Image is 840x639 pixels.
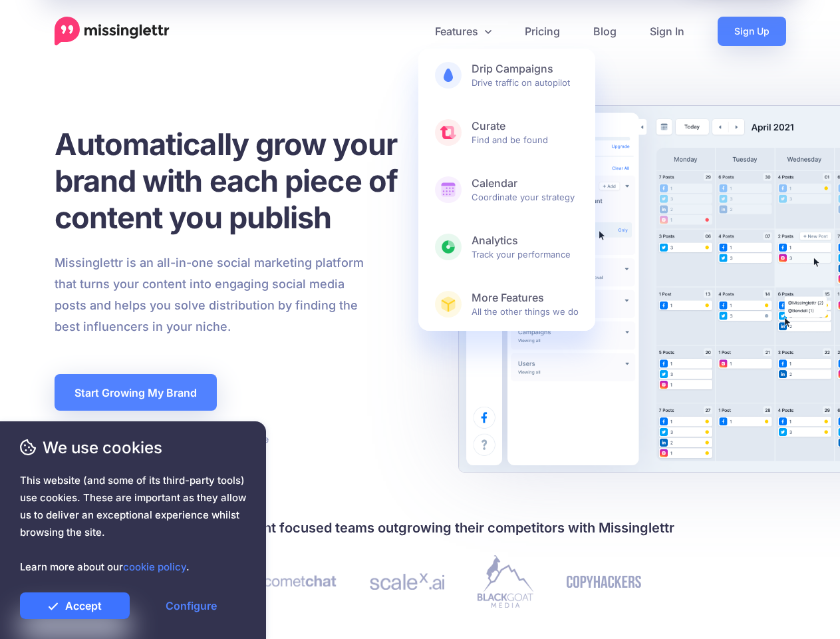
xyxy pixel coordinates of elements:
[418,220,595,274] a: AnalyticsTrack your performance
[472,62,579,89] span: Drive traffic on autopilot
[418,49,595,102] a: Drip CampaignsDrive traffic on autopilot
[472,291,579,305] b: More Features
[418,163,595,216] a: CalendarCoordinate your strategy
[718,17,786,46] a: Sign Up
[55,17,170,46] a: Home
[55,252,364,337] p: Missinglettr is an all-in-one social marketing platform that turns your content into engaging soc...
[472,291,579,318] span: All the other things we do
[20,472,246,576] span: This website (and some of its third-party tools) use cookies. These are important as they allow u...
[20,592,130,619] a: Accept
[508,17,577,46] a: Pricing
[418,106,595,159] a: CurateFind and be found
[55,517,786,538] h4: Join 30,000+ creators and content focused teams outgrowing their competitors with Missinglettr
[472,119,579,133] b: Curate
[472,234,579,260] span: Track your performance
[20,436,246,459] span: We use cookies
[577,17,633,46] a: Blog
[472,234,579,248] b: Analytics
[472,62,579,76] b: Drip Campaigns
[472,176,579,190] b: Calendar
[123,560,186,573] a: cookie policy
[472,176,579,203] span: Coordinate your strategy
[418,49,595,331] div: Features
[472,119,579,146] span: Find and be found
[55,126,430,236] h1: Automatically grow your brand with each piece of content you publish
[55,374,217,411] a: Start Growing My Brand
[418,17,508,46] a: Features
[633,17,701,46] a: Sign In
[418,278,595,331] a: More FeaturesAll the other things we do
[136,592,246,619] a: Configure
